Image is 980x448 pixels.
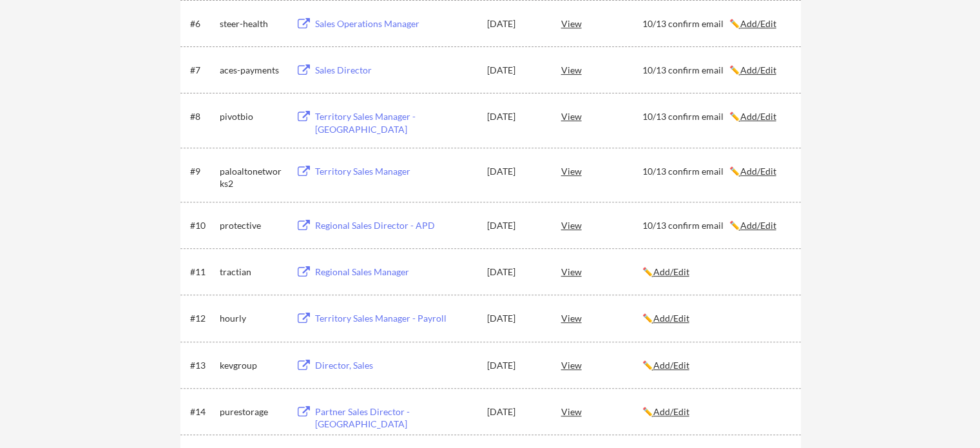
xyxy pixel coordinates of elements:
[220,359,284,372] div: kevgroup
[220,219,284,232] div: protective
[487,165,544,178] div: [DATE]
[487,405,544,418] div: [DATE]
[487,110,544,123] div: [DATE]
[642,312,789,325] div: ✏️
[561,159,642,182] div: View
[740,18,776,29] u: Add/Edit
[642,219,789,232] div: 10/13 confirm email ✏️
[561,260,642,283] div: View
[561,12,642,35] div: View
[190,219,215,232] div: #10
[561,213,642,237] div: View
[561,104,642,128] div: View
[487,17,544,30] div: [DATE]
[642,266,789,278] div: ✏️
[740,166,776,177] u: Add/Edit
[220,64,284,77] div: aces-payments
[190,64,215,77] div: #7
[740,64,776,75] u: Add/Edit
[315,110,475,135] div: Territory Sales Manager - [GEOGRAPHIC_DATA]
[315,165,475,178] div: Territory Sales Manager
[190,312,215,325] div: #12
[315,17,475,30] div: Sales Operations Manager
[487,359,544,372] div: [DATE]
[653,406,689,417] u: Add/Edit
[653,360,689,371] u: Add/Edit
[653,266,689,277] u: Add/Edit
[740,220,776,231] u: Add/Edit
[315,219,475,232] div: Regional Sales Director - APD
[561,353,642,376] div: View
[642,359,789,372] div: ✏️
[220,312,284,325] div: hourly
[190,17,215,30] div: #6
[190,110,215,123] div: #8
[190,359,215,372] div: #13
[220,165,284,190] div: paloaltonetworks2
[561,306,642,329] div: View
[220,266,284,278] div: tractian
[315,312,475,325] div: Territory Sales Manager - Payroll
[487,266,544,278] div: [DATE]
[315,359,475,372] div: Director, Sales
[315,64,475,77] div: Sales Director
[220,405,284,418] div: purestorage
[561,58,642,81] div: View
[190,266,215,278] div: #11
[487,312,544,325] div: [DATE]
[220,110,284,123] div: pivotbio
[740,111,776,122] u: Add/Edit
[561,400,642,423] div: View
[315,266,475,278] div: Regional Sales Manager
[642,64,789,77] div: 10/13 confirm email ✏️
[653,313,689,324] u: Add/Edit
[190,165,215,178] div: #9
[487,219,544,232] div: [DATE]
[190,405,215,418] div: #14
[642,110,789,123] div: 10/13 confirm email ✏️
[642,165,789,178] div: 10/13 confirm email ✏️
[642,405,789,418] div: ✏️
[487,64,544,77] div: [DATE]
[642,17,789,30] div: 10/13 confirm email ✏️
[220,17,284,30] div: steer-health
[315,405,475,431] div: Partner Sales Director - [GEOGRAPHIC_DATA]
